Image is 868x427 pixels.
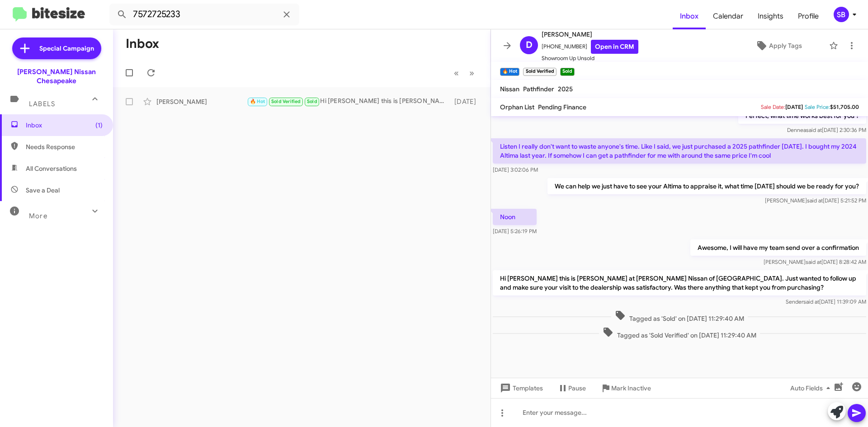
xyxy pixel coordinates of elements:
[26,186,60,195] span: Save a Deal
[542,29,638,40] span: [PERSON_NAME]
[690,239,866,256] p: Awesome, I will have my team send over a confirmation
[95,121,103,130] span: (1)
[39,44,94,53] span: Special Campaign
[761,103,785,110] span: Sale Date:
[448,64,464,82] button: Previous
[764,258,866,265] span: [PERSON_NAME] [DATE] 8:28:42 AM
[26,164,77,173] span: All Conversations
[599,327,760,340] span: Tagged as 'Sold Verified' on [DATE] 11:29:40 AM
[785,103,803,110] span: [DATE]
[109,4,299,25] input: Search
[454,67,459,79] span: «
[805,103,830,110] span: Sale Price:
[611,380,651,396] span: Mark Inactive
[558,85,573,93] span: 2025
[806,127,822,133] span: said at
[568,380,586,396] span: Pause
[469,67,474,79] span: »
[783,380,841,396] button: Auto Fields
[523,85,554,93] span: Pathfinder
[791,3,826,29] a: Profile
[803,298,819,305] span: said at
[673,3,706,29] a: Inbox
[449,64,480,82] nav: Page navigation example
[560,68,575,76] small: Sold
[550,380,593,396] button: Pause
[611,310,748,323] span: Tagged as 'Sold' on [DATE] 11:29:40 AM
[500,68,519,76] small: 🔥 Hot
[526,38,533,52] span: D
[493,270,866,296] p: Hi [PERSON_NAME] this is [PERSON_NAME] at [PERSON_NAME] Nissan of [GEOGRAPHIC_DATA]. Just wanted ...
[547,178,866,194] p: We can help we just have to see your Altima to appraise it, what time [DATE] should we be ready f...
[29,100,55,108] span: Labels
[500,103,534,111] span: Orphan List
[250,99,265,104] span: 🔥 Hot
[542,54,638,63] span: Showroom Up Unsold
[786,298,866,305] span: Sender [DATE] 11:39:09 AM
[500,85,519,93] span: Nissan
[750,3,791,29] a: Insights
[493,138,866,164] p: Listen I really don't want to waste anyone's time. Like I said, we just purchased a 2025 pathfind...
[498,380,543,396] span: Templates
[591,40,638,54] a: Open in CRM
[29,212,47,220] span: More
[765,197,866,204] span: [PERSON_NAME] [DATE] 5:21:52 PM
[493,209,537,225] p: Noon
[126,37,159,51] h1: Inbox
[593,380,658,396] button: Mark Inactive
[307,99,317,104] span: Sold
[790,380,834,396] span: Auto Fields
[493,228,537,235] span: [DATE] 5:26:19 PM
[542,40,638,54] span: [PHONE_NUMBER]
[493,166,538,173] span: [DATE] 3:02:06 PM
[26,142,103,151] span: Needs Response
[271,99,301,104] span: Sold Verified
[807,197,823,204] span: said at
[464,64,480,82] button: Next
[834,7,849,22] div: SB
[247,96,450,107] div: Hi [PERSON_NAME] this is [PERSON_NAME] at [PERSON_NAME] Nissan of [GEOGRAPHIC_DATA]. Just wanted ...
[523,68,556,76] small: Sold Verified
[156,97,247,106] div: [PERSON_NAME]
[787,127,866,133] span: Dennea [DATE] 2:30:36 PM
[26,121,103,130] span: Inbox
[806,258,821,265] span: said at
[538,103,586,111] span: Pending Finance
[732,38,825,54] button: Apply Tags
[769,38,802,54] span: Apply Tags
[12,38,101,59] a: Special Campaign
[450,97,483,106] div: [DATE]
[491,380,550,396] button: Templates
[706,3,750,29] a: Calendar
[830,103,859,110] span: $51,705.00
[826,7,858,22] button: SB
